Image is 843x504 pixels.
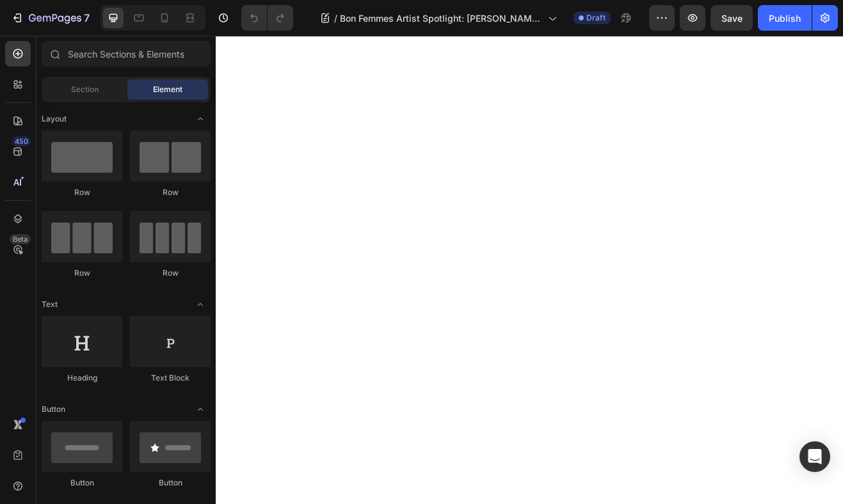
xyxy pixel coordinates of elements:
[42,299,58,310] span: Text
[190,399,211,420] span: Toggle open
[42,372,122,384] div: Heading
[42,404,65,415] span: Button
[10,234,31,244] div: Beta
[586,12,606,24] span: Draft
[711,5,753,31] button: Save
[241,5,293,31] div: Undo/Redo
[42,187,122,198] div: Row
[130,267,211,279] div: Row
[153,84,182,95] span: Element
[758,5,812,31] button: Publish
[5,5,95,31] button: 7
[42,41,211,67] input: Search Sections & Elements
[71,84,99,95] span: Section
[340,12,543,25] span: Bon Femmes Artist Spotlight: [PERSON_NAME] [PERSON_NAME]
[799,441,830,472] div: Open Intercom Messenger
[42,477,122,489] div: Button
[334,12,337,25] span: /
[130,372,211,384] div: Text Block
[130,187,211,198] div: Row
[216,36,843,504] iframe: Design area
[769,12,801,25] div: Publish
[42,267,122,279] div: Row
[42,113,67,125] span: Layout
[190,294,211,315] span: Toggle open
[130,477,211,489] div: Button
[721,13,743,24] span: Save
[190,109,211,129] span: Toggle open
[12,136,31,146] div: 450
[84,10,90,26] p: 7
